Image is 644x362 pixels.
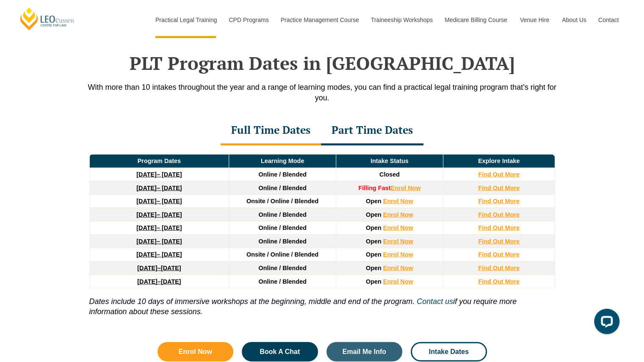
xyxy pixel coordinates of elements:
[478,238,520,245] a: Find Out More
[81,53,564,74] h2: PLT Program Dates in [GEOGRAPHIC_DATA]
[137,278,158,285] strong: [DATE]
[260,348,300,355] span: Book A Chat
[326,342,403,362] a: Email Me Info
[258,238,307,245] span: Online / Blended
[258,171,307,178] span: Online / Blended
[336,155,443,168] td: Intake Status
[136,198,182,204] a: [DATE]– [DATE]
[592,2,625,38] a: Contact
[161,278,181,285] span: [DATE]
[136,211,157,218] strong: [DATE]
[366,278,381,285] span: Open
[383,251,413,258] a: Enrol Now
[478,251,520,258] a: Find Out More
[136,251,182,258] a: [DATE]– [DATE]
[158,342,234,362] a: Enrol Now
[478,198,520,204] a: Find Out More
[19,7,75,31] a: [PERSON_NAME] Centre for Law
[136,238,182,245] a: [DATE]– [DATE]
[136,211,182,218] a: [DATE]– [DATE]
[411,342,487,362] a: Intake Dates
[417,297,453,306] a: Contact us
[81,82,564,103] p: With more than 10 intakes throughout the year and a range of learning modes, you can find a pract...
[366,224,381,231] span: Open
[390,185,420,191] a: Enrol Now
[478,185,520,191] a: Find Out More
[478,265,520,271] a: Find Out More
[478,278,520,285] a: Find Out More
[89,288,555,317] p: if you require more information about these sessions.
[136,238,157,245] strong: [DATE]
[136,198,157,204] strong: [DATE]
[383,265,413,271] a: Enrol Now
[343,348,386,355] span: Email Me Info
[478,224,520,231] a: Find Out More
[89,297,415,306] i: Dates include 10 days of immersive workshops at the beginning, middle and end of the program.
[366,211,381,218] span: Open
[366,198,381,204] span: Open
[358,185,390,191] strong: Filling Fast
[258,211,307,218] span: Online / Blended
[136,185,157,191] strong: [DATE]
[383,211,413,218] a: Enrol Now
[383,224,413,231] a: Enrol Now
[443,155,555,168] td: Explore Intake
[229,155,336,168] td: Learning Mode
[365,2,438,38] a: Traineeship Workshops
[246,198,318,204] span: Onsite / Online / Blended
[366,238,381,245] span: Open
[258,224,307,231] span: Online / Blended
[89,155,229,168] td: Program Dates
[383,198,413,204] a: Enrol Now
[136,185,182,191] a: [DATE]– [DATE]
[221,116,321,146] div: Full Time Dates
[258,185,307,191] span: Online / Blended
[429,348,469,355] span: Intake Dates
[137,265,158,271] strong: [DATE]
[478,211,520,218] a: Find Out More
[321,116,423,146] div: Part Time Dates
[274,2,365,38] a: Practice Management Course
[136,224,182,231] a: [DATE]– [DATE]
[366,251,381,258] span: Open
[258,265,307,271] span: Online / Blended
[136,251,157,258] strong: [DATE]
[366,265,381,271] span: Open
[478,171,520,178] a: Find Out More
[258,278,307,285] span: Online / Blended
[137,265,181,271] a: [DATE]–[DATE]
[514,2,556,38] a: Venue Hire
[242,342,318,362] a: Book A Chat
[438,2,514,38] a: Medicare Billing Course
[383,238,413,245] a: Enrol Now
[379,171,400,178] span: Closed
[149,2,223,38] a: Practical Legal Training
[222,2,274,38] a: CPD Programs
[136,224,157,231] strong: [DATE]
[587,305,623,341] iframe: LiveChat chat widget
[161,265,181,271] span: [DATE]
[383,278,413,285] a: Enrol Now
[556,2,592,38] a: About Us
[246,251,318,258] span: Onsite / Online / Blended
[137,278,181,285] a: [DATE]–[DATE]
[136,171,157,178] strong: [DATE]
[136,171,182,178] a: [DATE]– [DATE]
[179,348,212,355] span: Enrol Now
